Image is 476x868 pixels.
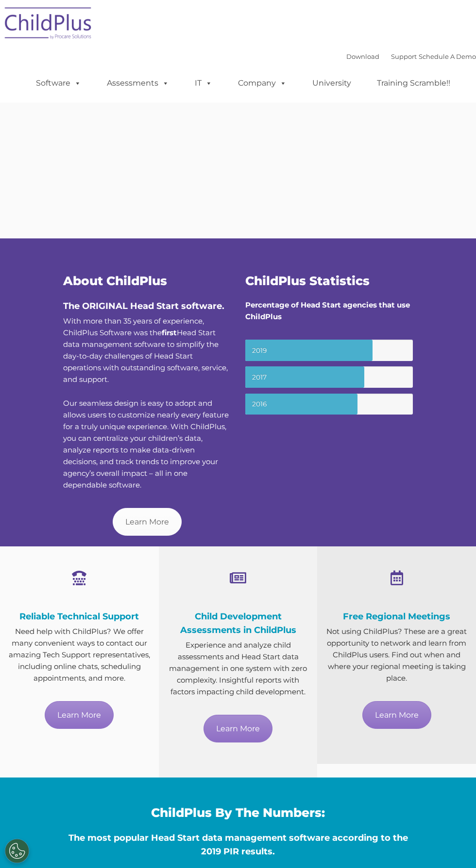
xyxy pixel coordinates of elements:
[26,73,91,93] a: Software
[180,611,296,635] span: Child Development Assessments in ChildPlus
[63,398,229,489] span: Our seamless design is easy to adopt and allows users to customize nearly every feature for a tru...
[151,805,325,820] span: ChildPlus By The Numbers:
[228,73,296,93] a: Company
[63,273,167,288] span: About ChildPlus
[346,53,476,60] font: |
[166,639,310,698] p: Experience and analyze child assessments and Head Start data management in one system with zero c...
[162,328,177,337] b: first
[343,611,450,622] span: Free Regional Meetings
[245,366,413,388] small: 2017
[113,508,182,536] a: Learn More
[63,301,224,311] span: The ORIGINAL Head Start software.
[68,832,408,857] span: The most popular Head Start data management software according to the 2019 PIR results.
[7,626,152,684] p: Need help with ChildPlus? We offer many convenient ways to contact our amazing Tech Support repre...
[346,53,379,60] a: Download
[63,316,228,384] span: With more than 35 years of experience, ChildPlus Software was the Head Start data management soft...
[45,701,114,729] a: Learn More
[303,73,361,93] a: University
[185,73,222,93] a: IT
[245,300,410,321] strong: Percentage of Head Start agencies that use ChildPlus
[5,839,29,863] button: Cookies Settings
[391,53,417,60] a: Support
[204,715,272,742] a: Learn More
[245,394,413,415] small: 2016
[245,340,413,361] small: 2019
[245,273,370,288] span: ChildPlus Statistics
[97,73,179,93] a: Assessments
[324,626,469,684] p: Not using ChildPlus? These are a great opportunity to network and learn from ChildPlus users. Fin...
[419,53,476,60] a: Schedule A Demo
[19,611,139,622] span: Reliable Technical Support
[367,73,460,93] a: Training Scramble!!
[362,701,431,729] a: Learn More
